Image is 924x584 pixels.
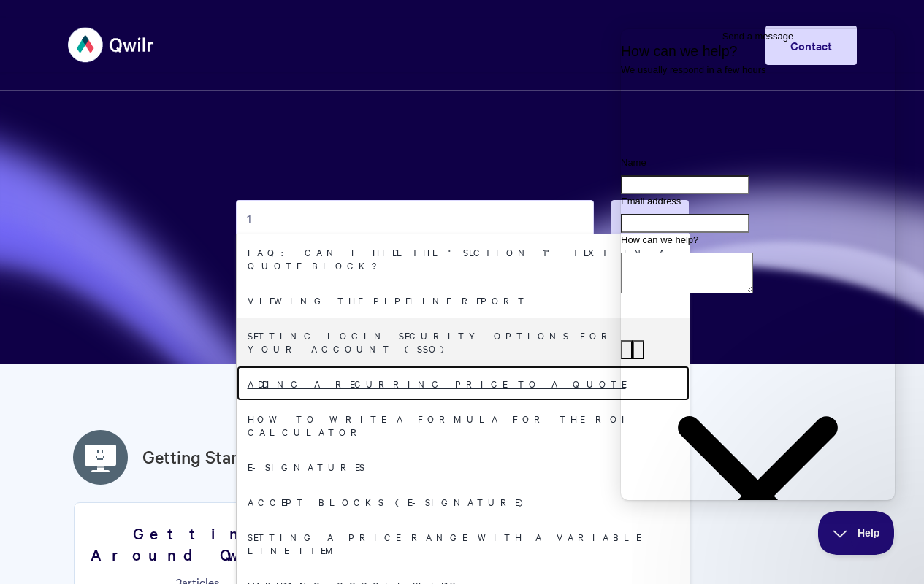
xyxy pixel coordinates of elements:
[237,283,690,318] a: Viewing the Pipeline Report
[237,234,690,283] a: FAQ: Can I hide the "section 1" text in a Quote block?
[765,26,857,65] a: Contact
[237,366,690,401] a: Adding A Recurring Price To A Quote
[236,200,594,237] input: Search the knowledge base
[237,484,690,519] a: Accept Blocks (E-Signature)
[621,29,895,500] iframe: Help Scout Beacon - Live Chat, Contact Form, and Knowledge Base
[237,519,690,567] a: Setting a price range with a Variable line item
[237,401,690,449] a: How to write a formula for the ROI Calculator
[68,18,155,72] img: Qwilr Help Center
[83,523,312,564] h3: Getting Around Qwilr
[142,444,263,470] a: Getting Started
[237,318,690,366] a: Setting login security options for your Account (SSO)
[237,449,690,484] a: E-signatures
[611,200,689,237] button: Search
[818,511,895,555] iframe: Help Scout Beacon - Close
